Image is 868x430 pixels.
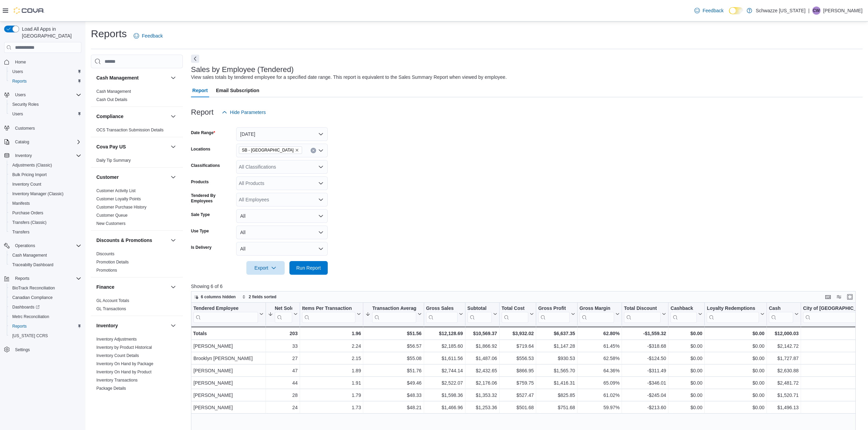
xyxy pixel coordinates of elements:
[96,89,131,94] span: Cash Management
[538,329,575,338] div: $6,637.35
[191,163,220,168] label: Classifications
[12,274,81,283] span: Reports
[7,109,84,119] button: Users
[538,305,575,323] button: Gross Profit
[7,208,84,218] button: Purchase Orders
[289,261,328,275] button: Run Report
[10,199,81,207] span: Manifests
[246,261,285,275] button: Export
[1,137,84,147] button: Catalog
[169,283,177,291] button: Finance
[169,74,177,82] button: Cash Management
[10,261,56,269] a: Traceabilty Dashboard
[10,293,81,302] span: Canadian Compliance
[12,295,53,300] span: Canadian Compliance
[467,305,491,312] div: Subtotal
[249,294,276,300] span: 2 fields sorted
[12,69,23,74] span: Users
[96,336,137,342] span: Inventory Adjustments
[12,229,29,235] span: Transfers
[91,156,183,167] div: Cova Pay US
[96,260,129,264] a: Promotion Details
[426,305,463,323] button: Gross Sales
[12,314,49,319] span: Metrc Reconciliation
[15,92,26,98] span: Users
[670,305,702,323] button: Cashback
[10,209,81,217] span: Purchase Orders
[169,173,177,181] button: Customer
[501,342,533,350] div: $719.64
[10,313,81,321] span: Metrc Reconciliation
[12,304,40,310] span: Dashboards
[426,305,457,323] div: Gross Sales
[10,228,32,236] a: Transfers
[318,148,324,153] button: Open list of options
[91,250,183,277] div: Discounts & Promotions
[670,305,697,312] div: Cashback
[12,285,55,291] span: BioTrack Reconciliation
[12,333,48,339] span: [US_STATE] CCRS
[707,305,759,323] div: Loyalty Redemptions
[7,331,84,341] button: [US_STATE] CCRS
[12,124,81,132] span: Customers
[12,182,41,187] span: Inventory Count
[1,90,84,100] button: Users
[1,151,84,160] button: Inventory
[823,6,863,15] p: [PERSON_NAME]
[12,201,30,206] span: Manifests
[96,353,139,358] a: Inventory Count Details
[96,298,129,303] a: GL Account Totals
[372,305,416,312] div: Transaction Average
[12,345,81,354] span: Settings
[96,143,126,150] h3: Cova Pay US
[96,322,118,329] h3: Inventory
[1,241,84,250] button: Operations
[808,6,810,15] p: |
[169,236,177,244] button: Discounts & Promotions
[12,152,81,160] span: Inventory
[193,305,258,312] div: Tendered Employee
[365,329,421,338] div: $51.56
[96,174,168,181] button: Customer
[501,305,528,323] div: Total Cost
[96,386,126,391] a: Package Details
[7,260,84,270] button: Traceabilty Dashboard
[96,370,151,374] a: Inventory On Hand by Product
[10,171,50,179] a: Bulk Pricing Import
[96,196,141,202] span: Customer Loyalty Points
[96,128,164,132] a: OCS Transaction Submission Details
[12,152,35,160] button: Inventory
[10,313,52,321] a: Metrc Reconciliation
[7,67,84,76] button: Users
[12,210,43,216] span: Purchase Orders
[10,284,58,292] a: BioTrack Reconciliation
[7,227,84,237] button: Transfers
[275,305,292,312] div: Net Sold
[96,188,136,193] span: Customer Activity List
[91,126,183,137] div: Compliance
[580,305,620,323] button: Gross Margin
[10,161,81,169] span: Adjustments (Classic)
[10,303,81,311] span: Dashboards
[7,199,84,208] button: Manifests
[302,305,361,323] button: Items Per Transaction
[236,127,328,141] button: [DATE]
[7,293,84,302] button: Canadian Compliance
[318,181,324,186] button: Open list of options
[624,305,661,312] div: Total Discount
[191,146,211,152] label: Locations
[191,212,210,217] label: Sale Type
[769,305,793,312] div: Cash
[275,305,292,323] div: Net Sold
[501,305,533,323] button: Total Cost
[96,158,131,163] a: Daily Tip Summary
[426,342,463,350] div: $2,185.60
[96,213,127,218] a: Customer Queue
[7,283,84,293] button: BioTrack Reconciliation
[12,58,81,66] span: Home
[91,187,183,230] div: Customer
[15,243,35,248] span: Operations
[501,305,528,312] div: Total Cost
[302,305,356,312] div: Items Per Transaction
